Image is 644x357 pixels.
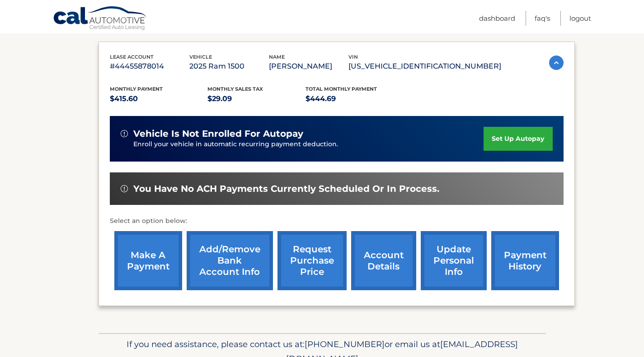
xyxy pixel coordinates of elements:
span: vin [348,54,358,60]
img: alert-white.svg [121,130,128,137]
a: request purchase price [277,231,347,290]
span: vehicle [189,54,212,60]
span: Monthly sales Tax [207,86,263,92]
p: [PERSON_NAME] [269,60,348,73]
span: vehicle is not enrolled for autopay [133,128,303,139]
span: lease account [110,54,154,60]
a: FAQ's [535,11,550,26]
p: Enroll your vehicle in automatic recurring payment deduction. [133,139,484,149]
a: payment history [491,231,559,290]
span: name [269,54,285,60]
a: Dashboard [479,11,515,26]
a: Cal Automotive [53,6,148,32]
p: $29.09 [207,93,306,105]
a: update personal info [421,231,487,290]
img: accordion-active.svg [549,56,564,70]
a: make a payment [114,231,182,290]
a: Logout [569,11,591,26]
a: set up autopay [484,127,552,151]
p: Select an option below: [110,216,564,227]
p: $444.69 [306,93,404,105]
p: 2025 Ram 1500 [189,60,269,73]
span: Total Monthly Payment [306,86,377,92]
p: $415.60 [110,93,208,105]
a: Add/Remove bank account info [187,231,273,290]
p: [US_VEHICLE_IDENTIFICATION_NUMBER] [348,60,501,73]
a: account details [351,231,416,290]
span: [PHONE_NUMBER] [305,339,385,349]
img: alert-white.svg [121,185,128,192]
span: Monthly Payment [110,86,163,92]
p: #44455878014 [110,60,189,73]
span: You have no ACH payments currently scheduled or in process. [133,183,439,195]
